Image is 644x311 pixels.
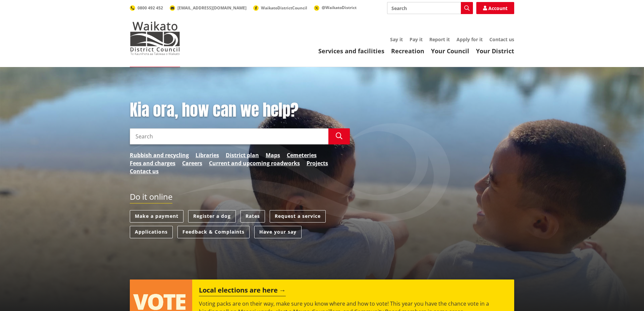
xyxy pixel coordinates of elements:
[177,226,250,238] a: Feedback & Complaints
[431,47,469,55] a: Your Council
[307,159,328,167] a: Projects
[489,36,514,43] a: Contact us
[287,151,317,159] a: Cemeteries
[240,210,265,223] a: Rates
[266,151,280,159] a: Maps
[130,226,173,238] a: Applications
[130,5,163,11] a: 0800 492 452
[130,151,189,159] a: Rubbish and recycling
[130,101,350,120] h1: Kia ora, how can we help?
[318,47,384,55] a: Services and facilities
[270,210,326,223] a: Request a service
[130,128,328,144] input: Search input
[261,5,307,11] span: WaikatoDistrictCouncil
[476,2,514,14] a: Account
[390,36,403,43] a: Say it
[253,5,307,11] a: WaikatoDistrictCouncil
[226,151,259,159] a: District plan
[476,47,514,55] a: Your District
[130,21,180,55] img: Waikato District Council - Te Kaunihera aa Takiwaa o Waikato
[138,5,163,11] span: 0800 492 452
[410,36,423,43] a: Pay it
[130,159,175,167] a: Fees and charges
[429,36,450,43] a: Report it
[130,192,172,204] h2: Do it online
[314,5,357,10] a: @WaikatoDistrict
[188,210,236,223] a: Register a dog
[254,226,302,238] a: Have your say
[199,286,286,296] h2: Local elections are here
[387,2,473,14] input: Search input
[196,151,219,159] a: Libraries
[170,5,247,11] a: [EMAIL_ADDRESS][DOMAIN_NAME]
[130,210,183,223] a: Make a payment
[177,5,247,11] span: [EMAIL_ADDRESS][DOMAIN_NAME]
[182,159,202,167] a: Careers
[391,47,424,55] a: Recreation
[130,167,159,175] a: Contact us
[457,36,483,43] a: Apply for it
[322,5,357,10] span: @WaikatoDistrict
[209,159,300,167] a: Current and upcoming roadworks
